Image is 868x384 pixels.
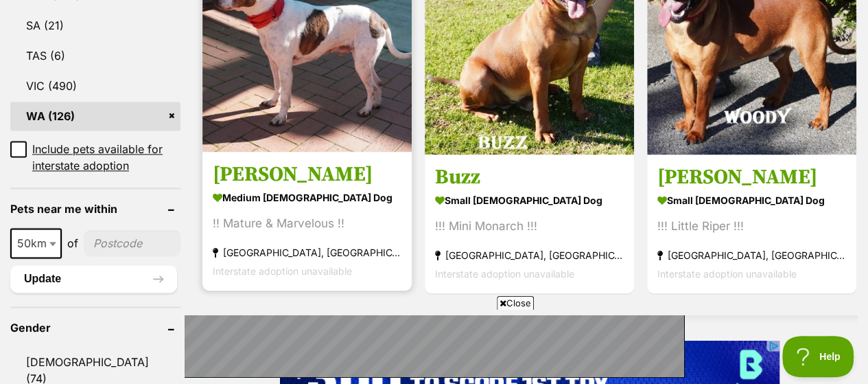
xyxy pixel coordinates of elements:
span: Interstate adoption unavailable [213,265,352,277]
a: Buzz small [DEMOGRAPHIC_DATA] Dog !!! Mini Monarch !!! [GEOGRAPHIC_DATA], [GEOGRAPHIC_DATA] Inter... [425,154,634,293]
h3: [PERSON_NAME] [213,161,401,188]
a: [PERSON_NAME] small [DEMOGRAPHIC_DATA] Dog !!! Little Riper !!! [GEOGRAPHIC_DATA], [GEOGRAPHIC_DA... [647,154,856,293]
strong: [GEOGRAPHIC_DATA], [GEOGRAPHIC_DATA] [213,243,401,262]
a: TAS (6) [10,41,180,70]
header: Gender [10,321,180,334]
span: 50km [12,234,60,253]
header: Pets near me within [10,203,180,215]
iframe: Help Scout Beacon - Open [782,336,854,377]
h3: [PERSON_NAME] [657,164,846,190]
div: !! Mature & Marvelous !! [213,214,401,233]
div: !!! Little Riper !!! [657,217,846,236]
a: SA (21) [10,11,180,40]
iframe: Advertisement [185,315,684,377]
strong: medium [DEMOGRAPHIC_DATA] Dog [213,188,401,207]
span: of [67,235,78,251]
input: postcode [84,230,180,256]
strong: [GEOGRAPHIC_DATA], [GEOGRAPHIC_DATA] [435,246,624,264]
button: Update [10,265,177,293]
strong: [GEOGRAPHIC_DATA], [GEOGRAPHIC_DATA] [657,246,846,264]
h3: Buzz [435,164,624,190]
a: WA (126) [10,102,180,131]
span: Interstate adoption unavailable [657,268,797,280]
span: Interstate adoption unavailable [435,268,574,280]
a: [PERSON_NAME] medium [DEMOGRAPHIC_DATA] Dog !! Mature & Marvelous !! [GEOGRAPHIC_DATA], [GEOGRAPH... [202,151,412,291]
div: !!! Mini Monarch !!! [435,217,624,236]
a: VIC (490) [10,71,180,100]
span: Close [497,296,534,310]
span: 50km [10,228,62,258]
strong: small [DEMOGRAPHIC_DATA] Dog [657,190,846,210]
strong: small [DEMOGRAPHIC_DATA] Dog [435,190,624,210]
a: Include pets available for interstate adoption [10,141,180,174]
span: Include pets available for interstate adoption [32,141,180,174]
